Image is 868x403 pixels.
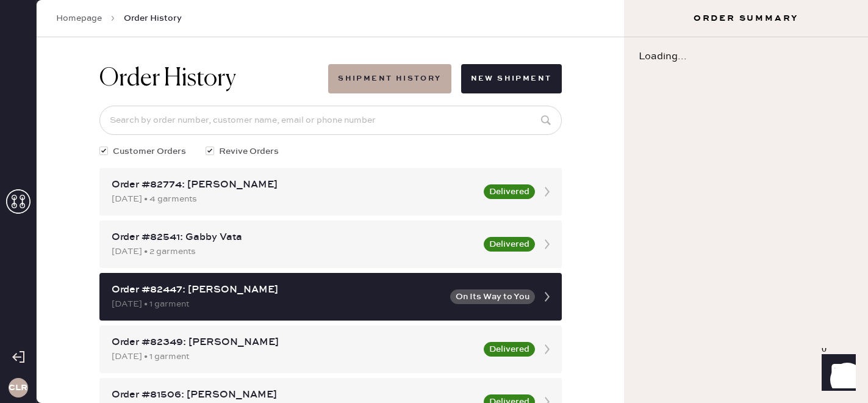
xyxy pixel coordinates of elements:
[113,145,186,158] span: Customer Orders
[461,64,562,93] button: New Shipment
[99,64,236,93] h1: Order History
[9,383,27,392] h3: CLR
[484,342,535,357] button: Delivered
[484,237,535,252] button: Delivered
[328,64,451,93] button: Shipment History
[99,106,562,135] input: Search by order number, customer name, email or phone number
[450,289,535,304] button: On Its Way to You
[112,335,476,350] div: Order #82349: [PERSON_NAME]
[112,283,443,297] div: Order #82447: [PERSON_NAME]
[112,297,443,311] div: [DATE] • 1 garment
[624,12,868,24] h3: Order Summary
[810,348,863,401] iframe: Front Chat
[219,145,279,158] span: Revive Orders
[112,245,476,258] div: [DATE] • 2 garments
[484,184,535,199] button: Delivered
[112,230,476,245] div: Order #82541: Gabby Vata
[624,37,868,76] div: Loading...
[112,192,476,206] div: [DATE] • 4 garments
[112,350,476,363] div: [DATE] • 1 garment
[56,12,102,24] a: Homepage
[112,178,476,192] div: Order #82774: [PERSON_NAME]
[124,12,182,24] span: Order History
[112,388,476,402] div: Order #81506: [PERSON_NAME]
